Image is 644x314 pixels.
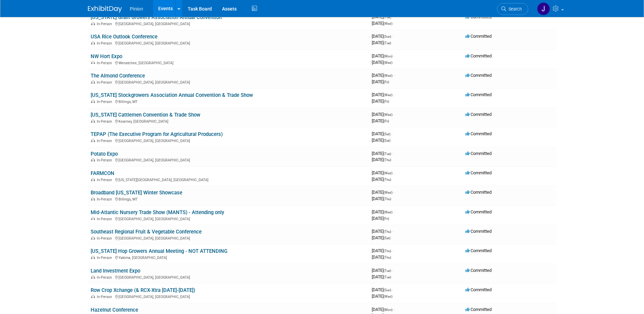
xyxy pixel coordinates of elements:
[392,151,393,156] span: -
[91,99,366,104] div: Billings, MT
[97,139,114,143] span: In-Person
[384,249,391,253] span: (Thu)
[384,15,391,19] span: (Tue)
[91,61,95,64] img: In-Person Event
[372,131,392,136] span: [DATE]
[393,112,394,117] span: -
[372,157,391,162] span: [DATE]
[372,170,394,175] span: [DATE]
[91,236,95,240] img: In-Person Event
[372,235,390,240] span: [DATE]
[465,112,492,117] span: Committed
[91,275,95,279] img: In-Person Event
[372,229,393,234] span: [DATE]
[384,275,391,279] span: (Tue)
[91,118,366,124] div: Kearney, [GEOGRAPHIC_DATA]
[372,118,389,123] span: [DATE]
[384,74,392,77] span: (Wed)
[91,53,122,59] a: NW Hort Expo
[384,197,391,201] span: (Thu)
[393,170,394,175] span: -
[392,14,393,19] span: -
[392,268,393,273] span: -
[372,294,392,299] span: [DATE]
[392,287,393,292] span: -
[91,34,158,40] a: USA Rice Outlook Conference
[465,73,492,78] span: Committed
[91,79,366,85] div: [GEOGRAPHIC_DATA], [GEOGRAPHIC_DATA]
[97,158,114,162] span: In-Person
[372,190,394,195] span: [DATE]
[91,170,114,176] a: FARMCON
[465,131,492,136] span: Committed
[97,178,114,182] span: In-Person
[91,177,366,182] div: [US_STATE][GEOGRAPHIC_DATA], [GEOGRAPHIC_DATA]
[372,34,393,39] span: [DATE]
[497,3,528,15] a: Search
[91,274,366,280] div: [GEOGRAPHIC_DATA], [GEOGRAPHIC_DATA]
[465,170,492,175] span: Committed
[384,288,391,292] span: (Sun)
[465,268,492,273] span: Committed
[384,152,391,156] span: (Tue)
[91,190,182,196] a: Broadband [US_STATE] Winter Showcase
[91,248,227,254] a: [US_STATE] Hop Growers Annual Meeting - NOT ATTENDING
[384,256,391,259] span: (Thu)
[465,34,492,39] span: Committed
[372,307,394,312] span: [DATE]
[97,295,114,299] span: In-Person
[384,178,391,181] span: (Thu)
[465,14,492,19] span: Committed
[384,217,389,221] span: (Fri)
[91,119,95,123] img: In-Person Event
[91,151,118,157] a: Potato Expo
[97,275,114,280] span: In-Person
[97,22,114,26] span: In-Person
[506,6,522,12] span: Search
[91,21,366,26] div: [GEOGRAPHIC_DATA], [GEOGRAPHIC_DATA]
[372,99,389,104] span: [DATE]
[91,14,222,20] a: [US_STATE] Grain Growers Association Annual Convention
[393,307,394,312] span: -
[384,54,392,58] span: (Mon)
[392,229,393,234] span: -
[391,131,392,136] span: -
[465,209,492,214] span: Committed
[91,157,366,162] div: [GEOGRAPHIC_DATA], [GEOGRAPHIC_DATA]
[384,308,392,312] span: (Mon)
[393,53,394,58] span: -
[91,229,202,235] a: Southeast Regional Fruit & Vegetable Conference
[465,229,492,234] span: Committed
[91,73,145,79] a: The Almond Conference
[372,255,391,260] span: [DATE]
[465,151,492,156] span: Committed
[372,73,394,78] span: [DATE]
[384,22,392,25] span: (Wed)
[91,178,95,181] img: In-Person Event
[384,191,392,194] span: (Wed)
[384,295,392,298] span: (Wed)
[91,60,366,65] div: Wenatchee, [GEOGRAPHIC_DATA]
[372,248,393,253] span: [DATE]
[91,100,95,103] img: In-Person Event
[91,131,223,137] a: TEPAP (The Executive Program for Agricultural Producers)
[91,138,366,143] div: [GEOGRAPHIC_DATA], [GEOGRAPHIC_DATA]
[91,295,95,298] img: In-Person Event
[384,100,389,103] span: (Fri)
[372,60,392,65] span: [DATE]
[91,307,138,313] a: Hazelnut Conference
[97,217,114,221] span: In-Person
[91,112,200,118] a: [US_STATE] Cattlemen Convention & Trade Show
[372,14,393,19] span: [DATE]
[384,61,392,65] span: (Wed)
[372,53,394,58] span: [DATE]
[384,171,392,175] span: (Wed)
[91,158,95,161] img: In-Person Event
[91,287,195,293] a: Row Crop Xchange (& RCX-Xtra [DATE]-[DATE])
[384,236,390,240] span: (Sat)
[91,255,366,260] div: Yakima, [GEOGRAPHIC_DATA]
[372,151,393,156] span: [DATE]
[465,190,492,195] span: Committed
[91,235,366,241] div: [GEOGRAPHIC_DATA], [GEOGRAPHIC_DATA]
[465,92,492,97] span: Committed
